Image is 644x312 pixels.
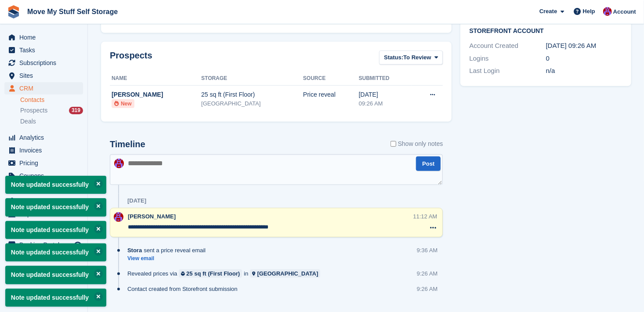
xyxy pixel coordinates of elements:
[186,269,240,278] div: 25 sq ft (First Floor)
[417,269,438,278] div: 9:26 AM
[7,5,20,18] img: stora-icon-8386f47178a22dfd0bd8f6a31ec36ba5ce8667c1dd55bd0f319d3a0aa187defe.svg
[303,72,359,86] th: Source
[127,255,210,262] a: View email
[469,66,546,76] div: Last Login
[201,72,303,86] th: Storage
[546,66,622,76] div: n/a
[20,96,83,104] a: Contacts
[4,157,83,169] a: menu
[384,53,403,62] span: Status:
[5,221,106,239] p: Note updated successfully
[4,44,83,56] a: menu
[20,106,47,115] span: Prospects
[4,57,83,69] a: menu
[4,208,83,220] a: menu
[379,51,443,65] button: Status: To Review
[583,7,595,16] span: Help
[127,246,142,254] span: Stora
[69,107,83,114] div: 319
[5,176,106,194] p: Note updated successfully
[603,7,612,16] img: Carrie Machin
[19,170,72,182] span: Coupons
[112,99,134,108] li: New
[417,285,438,293] div: 9:26 AM
[4,195,83,207] a: menu
[19,157,72,169] span: Pricing
[4,69,83,82] a: menu
[110,51,152,67] h2: Prospects
[303,90,359,99] div: Price reveal
[127,269,325,278] div: Revealed prices via in
[19,44,72,56] span: Tasks
[20,117,83,126] a: Deals
[359,90,412,99] div: [DATE]
[19,31,72,44] span: Home
[4,239,83,251] a: menu
[359,99,412,108] div: 09:26 AM
[4,170,83,182] a: menu
[5,266,106,284] p: Note updated successfully
[19,57,72,69] span: Subscriptions
[5,243,106,261] p: Note updated successfully
[201,90,303,99] div: 25 sq ft (First Floor)
[413,212,438,221] div: 11:12 AM
[391,139,443,149] label: Show only notes
[20,106,83,115] a: Prospects 319
[359,72,412,86] th: Submitted
[114,212,123,222] img: Carrie Machin
[24,4,121,19] a: Move My Stuff Self Storage
[257,269,318,278] div: [GEOGRAPHIC_DATA]
[19,69,72,82] span: Sites
[179,269,242,278] a: 25 sq ft (First Floor)
[4,131,83,144] a: menu
[546,41,622,51] div: [DATE] 09:26 AM
[114,159,124,168] img: Carrie Machin
[469,41,546,51] div: Account Created
[127,197,146,204] div: [DATE]
[613,7,636,16] span: Account
[20,117,36,126] span: Deals
[469,26,622,35] h2: Storefront Account
[4,82,83,94] a: menu
[112,90,201,99] div: [PERSON_NAME]
[19,131,72,144] span: Analytics
[469,54,546,64] div: Logins
[19,144,72,156] span: Invoices
[546,54,622,64] div: 0
[5,289,106,307] p: Note updated successfully
[417,246,438,254] div: 9:36 AM
[403,53,431,62] span: To Review
[127,246,210,254] div: sent a price reveal email
[416,156,441,171] button: Post
[110,72,201,86] th: Name
[201,99,303,108] div: [GEOGRAPHIC_DATA]
[391,139,396,149] input: Show only notes
[5,198,106,216] p: Note updated successfully
[4,31,83,44] a: menu
[4,182,83,195] a: menu
[4,144,83,156] a: menu
[128,213,176,220] span: [PERSON_NAME]
[19,82,72,94] span: CRM
[110,139,145,149] h2: Timeline
[250,269,320,278] a: [GEOGRAPHIC_DATA]
[127,285,242,293] div: Contact created from Storefront submission
[539,7,557,16] span: Create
